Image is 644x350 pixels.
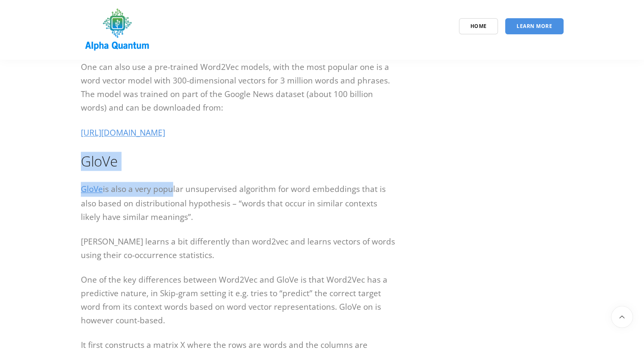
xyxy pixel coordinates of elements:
p: One of the key differences between Word2Vec and GloVe is that Word2Vec has a predictive nature, i... [81,273,398,327]
a: Home [459,18,498,34]
a: [URL][DOMAIN_NAME] [81,127,165,138]
img: logo [81,6,154,54]
p: One can also use a pre-trained Word2Vec models, with the most popular one is a word vector model ... [81,60,398,114]
a: Learn More [505,18,564,34]
p: is also a very popular unsupervised algorithm for word embeddings that is also based on distribut... [81,182,398,224]
span: Learn More [517,22,552,30]
a: GloVe [81,183,103,194]
span: Home [470,22,487,30]
p: [PERSON_NAME] learns a bit differently than word2vec and learns vectors of words using their co-o... [81,235,398,262]
h2: GloVe [81,152,398,171]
